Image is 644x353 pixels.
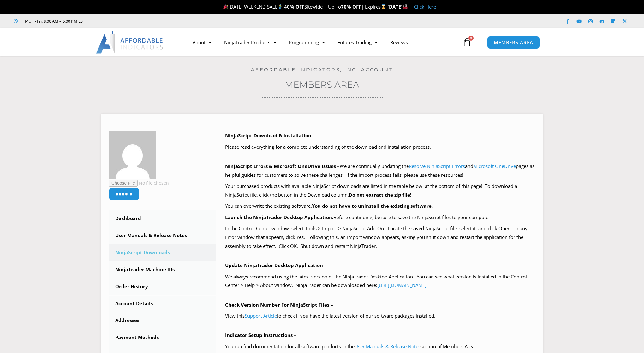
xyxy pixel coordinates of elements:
a: MEMBERS AREA [487,36,540,49]
a: Resolve NinjaScript Errors [409,163,465,169]
p: We always recommend using the latest version of the NinjaTrader Desktop Application. You can see ... [225,272,535,290]
iframe: Customer reviews powered by Trustpilot [94,18,188,24]
b: Launch the NinjaTrader Desktop Application. [225,214,333,220]
p: We are continually updating the and pages as helpful guides for customers to solve these challeng... [225,162,535,180]
p: Your purchased products with available NinjaScript downloads are listed in the table below, at th... [225,182,535,200]
a: Click Here [414,3,436,10]
strong: [DATE] [387,3,408,10]
a: 0 [453,33,481,51]
a: Support Article [245,313,277,319]
a: About [186,35,218,50]
strong: 70% OFF [341,3,361,10]
img: LogoAI | Affordable Indicators – NinjaTrader [96,31,164,54]
span: Mon - Fri: 8:00 AM – 6:00 PM EST [23,17,85,25]
a: Account Details [109,296,216,312]
a: Dashboard [109,210,216,227]
p: View this to check if you have the latest version of our software packages installed. [225,312,535,320]
p: Please read everything for a complete understanding of the download and installation process. [225,143,535,152]
img: 🎉 [223,4,228,9]
span: MEMBERS AREA [494,40,533,45]
b: Update NinjaTrader Desktop Application – [225,262,327,268]
strong: 40% OFF [284,3,304,10]
b: NinjaScript Download & Installation – [225,132,315,139]
a: NinjaTrader Machine IDs [109,261,216,278]
p: Before continuing, be sure to save the NinjaScript files to your computer. [225,213,535,222]
p: You can overwrite the existing software. [225,202,535,211]
img: 🏌️‍♂️ [278,4,283,9]
a: Affordable Indicators, Inc. Account [251,67,393,73]
a: Payment Methods [109,329,216,346]
img: 🏭 [403,4,408,9]
a: Reviews [384,35,414,50]
b: Check Version Number For NinjaScript Files – [225,302,333,308]
img: ⌛ [381,4,386,9]
a: [URL][DOMAIN_NAME] [377,282,426,288]
a: Order History [109,278,216,295]
p: You can find documentation for all software products in the section of Members Area. [225,342,535,351]
b: You do not have to uninstall the existing software. [312,203,433,209]
a: Members Area [285,79,359,90]
a: Addresses [109,312,216,329]
a: Futures Trading [331,35,384,50]
a: User Manuals & Release Notes [109,227,216,244]
a: User Manuals & Release Notes [355,343,420,350]
a: Microsoft OneDrive [473,163,516,169]
a: Programming [283,35,331,50]
b: NinjaScript Errors & Microsoft OneDrive Issues – [225,163,340,169]
p: In the Control Center window, select Tools > Import > NinjaScript Add-On. Locate the saved NinjaS... [225,224,535,251]
nav: Menu [186,35,461,50]
a: NinjaScript Downloads [109,244,216,261]
span: [DATE] WEEKEND SALE Sitewide + Up To | Expires [222,3,387,10]
b: Indicator Setup Instructions – [225,332,296,338]
b: Do not extract the zip file! [349,192,411,198]
img: 05918f8969017b6887ee563b935a59a1a085b8c871dde85f2774fb1b38d18ebc [109,131,156,179]
span: 0 [468,36,474,41]
a: NinjaTrader Products [218,35,283,50]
